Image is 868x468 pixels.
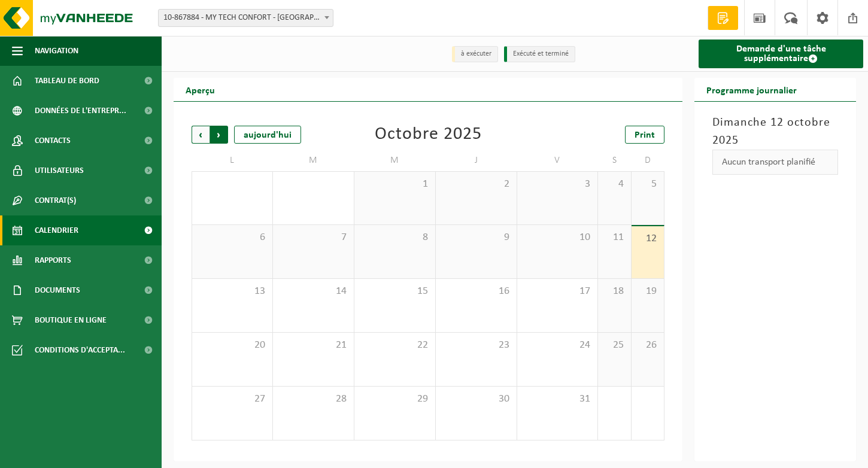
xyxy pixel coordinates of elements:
[523,231,592,244] span: 10
[198,393,266,406] span: 27
[523,339,592,352] span: 24
[192,150,273,171] td: L
[360,339,429,352] span: 22
[279,231,348,244] span: 7
[452,46,498,62] li: à exécuter
[442,393,511,406] span: 30
[523,393,592,406] span: 31
[35,215,78,245] span: Calendrier
[442,231,511,244] span: 9
[694,78,809,101] h2: Programme journalier
[35,156,84,186] span: Utilisateurs
[354,150,436,171] td: M
[625,126,664,144] a: Print
[174,78,227,101] h2: Aperçu
[35,96,126,126] span: Données de l'entrepr...
[279,339,348,352] span: 21
[279,393,348,406] span: 28
[198,231,266,244] span: 6
[35,245,71,275] span: Rapports
[442,178,511,191] span: 2
[198,285,266,298] span: 13
[638,285,658,298] span: 19
[360,285,429,298] span: 15
[35,275,80,305] span: Documents
[523,178,592,191] span: 3
[604,285,624,298] span: 18
[504,46,575,62] li: Exécuté et terminé
[442,339,511,352] span: 23
[35,66,99,96] span: Tableau de bord
[375,126,482,144] div: Octobre 2025
[210,126,228,144] span: Suivant
[699,39,863,68] a: Demande d'une tâche supplémentaire
[192,126,210,144] span: Précédent
[35,186,76,215] span: Contrat(s)
[598,150,631,171] td: S
[35,335,125,365] span: Conditions d'accepta...
[158,9,333,27] span: 10-867884 - MY TECH CONFORT - VILLEROT
[604,178,624,191] span: 4
[712,114,838,150] h3: Dimanche 12 octobre 2025
[159,10,333,26] span: 10-867884 - MY TECH CONFORT - VILLEROT
[638,232,658,245] span: 12
[638,339,658,352] span: 26
[436,150,517,171] td: J
[442,285,511,298] span: 16
[360,178,429,191] span: 1
[198,339,266,352] span: 20
[635,130,655,140] span: Print
[360,231,429,244] span: 8
[712,150,838,175] div: Aucun transport planifié
[632,150,664,171] td: D
[273,150,354,171] td: M
[35,126,71,156] span: Contacts
[279,285,348,298] span: 14
[517,150,599,171] td: V
[604,231,624,244] span: 11
[35,305,107,335] span: Boutique en ligne
[35,36,78,66] span: Navigation
[604,339,624,352] span: 25
[234,126,301,144] div: aujourd'hui
[638,178,658,191] span: 5
[360,393,429,406] span: 29
[523,285,592,298] span: 17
